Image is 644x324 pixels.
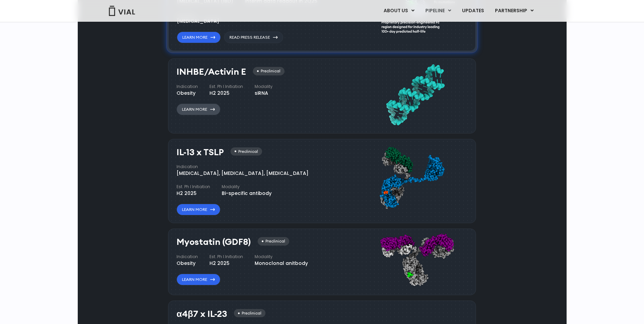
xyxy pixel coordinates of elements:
[177,32,221,43] a: Learn More
[457,5,489,17] a: UPDATES
[177,190,210,197] div: H2 2025
[177,170,309,177] div: [MEDICAL_DATA], [MEDICAL_DATA], [MEDICAL_DATA]
[177,204,220,215] a: Learn More
[255,260,308,267] div: Monoclonal anitbody
[177,184,210,190] h4: Est. Ph I Initiation
[108,6,135,16] img: Vial Logo
[177,67,246,77] h3: INHBE/Activin E
[177,309,227,319] h3: α4β7 x IL-23
[258,237,289,246] div: Preclinical
[420,5,456,17] a: PIPELINEMenu Toggle
[209,90,243,97] div: H2 2025
[177,274,220,285] a: Learn More
[231,147,262,156] div: Preclinical
[177,164,309,170] h4: Indication
[490,5,539,17] a: PARTNERSHIPMenu Toggle
[255,254,308,260] h4: Modality
[234,309,265,318] div: Preclinical
[177,84,198,90] h4: Indication
[177,260,198,267] div: Obesity
[209,254,243,260] h4: Est. Ph I Initiation
[224,32,283,43] a: Read Press Release
[177,147,224,157] h3: IL-13 x TSLP
[222,184,272,190] h4: Modality
[255,84,273,90] h4: Modality
[222,190,272,197] div: Bi-specific antibody
[253,67,284,75] div: Preclinical
[177,104,220,115] a: Learn More
[209,84,243,90] h4: Est. Ph I Initiation
[177,90,198,97] div: Obesity
[209,260,243,267] div: H2 2025
[378,5,420,17] a: ABOUT USMenu Toggle
[255,90,273,97] div: siRNA
[177,237,251,247] h3: Myostatin (GDF8)
[177,254,198,260] h4: Indication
